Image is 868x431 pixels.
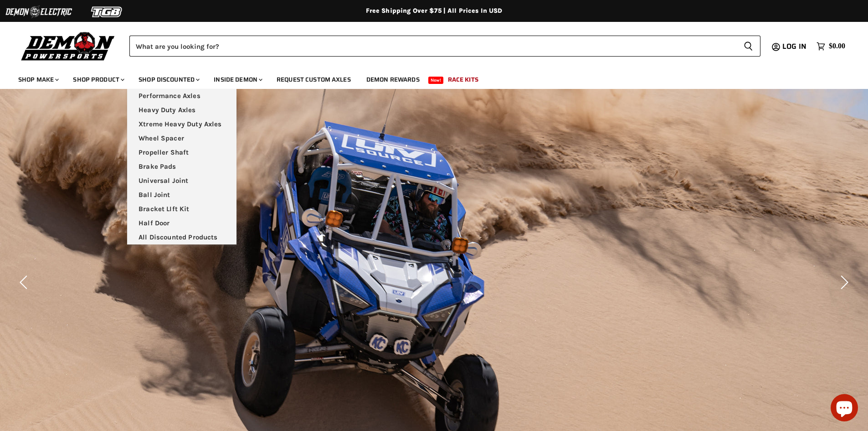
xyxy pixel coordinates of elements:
a: Half Door [127,216,236,230]
a: Xtreme Heavy Duty Axles [127,117,236,131]
img: TGB Logo 2 [73,3,141,21]
ul: Main menu [11,67,843,89]
span: Log in [782,41,806,52]
a: Brake Pads [127,160,236,174]
a: Performance Axles [127,89,236,103]
ul: Main menu [127,89,236,244]
a: Demon Rewards [360,70,426,89]
a: Heavy Duty Axles [127,103,236,117]
a: Race Kits [441,70,485,89]
a: Log in [778,42,812,51]
a: Shop Discounted [132,70,205,89]
a: Ball Joint [127,188,236,202]
form: Product [129,36,760,57]
a: Bracket LIft Kit [127,202,236,216]
a: Universal Joint [127,174,236,188]
inbox-online-store-chat: Shopify online store chat [828,394,861,424]
a: Inside Demon [207,70,268,89]
a: Request Custom Axles [270,70,358,89]
a: Propeller Shaft [127,145,236,160]
a: Shop Product [66,70,130,89]
button: Search [736,36,760,57]
a: Shop Make [11,70,64,89]
div: Free Shipping Over $75 | All Prices In USD [70,7,799,15]
a: All Discounted Products [127,230,236,244]
img: Demon Electric Logo 2 [5,3,73,21]
button: Next [834,273,852,291]
a: Wheel Spacer [127,131,236,145]
span: New! [428,77,444,84]
button: Previous [16,273,34,291]
img: Demon Powersports [18,30,118,62]
span: $0.00 [829,42,845,51]
input: Search [129,36,736,57]
a: $0.00 [812,40,850,53]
